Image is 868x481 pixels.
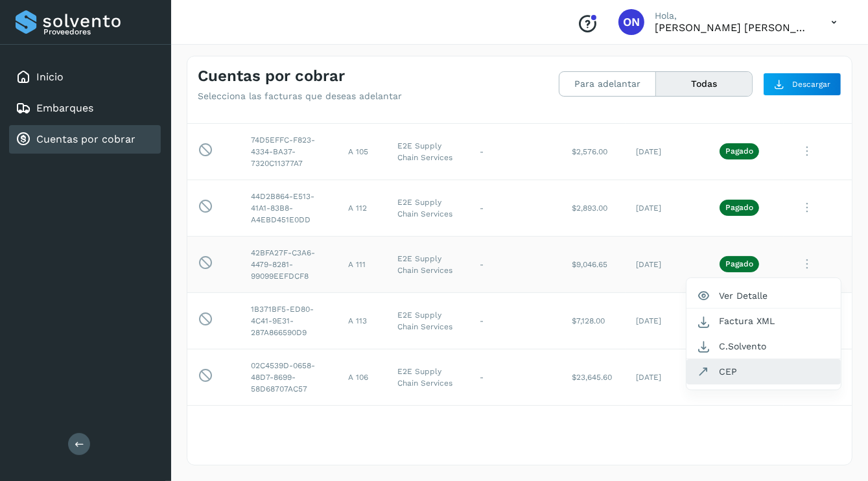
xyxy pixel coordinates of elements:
[686,359,841,384] button: CEP
[9,63,161,91] div: Inicio
[686,334,841,359] button: C.Solvento
[686,283,841,309] button: Ver Detalle
[9,125,161,154] div: Cuentas por cobrar
[36,71,64,83] a: Inicio
[36,133,135,145] a: Cuentas por cobrar
[36,102,93,114] a: Embarques
[43,27,156,36] p: Proveedores
[9,94,161,123] div: Embarques
[686,309,841,333] button: Factura XML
